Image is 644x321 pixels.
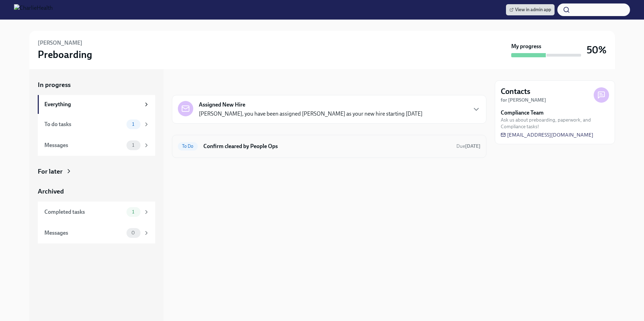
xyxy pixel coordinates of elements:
h3: 50% [587,44,607,56]
strong: Assigned New Hire [199,101,245,109]
span: 1 [128,209,138,214]
a: In progress [38,80,155,89]
a: Everything [38,95,155,114]
strong: for [PERSON_NAME] [501,97,546,103]
span: August 13th, 2025 09:00 [456,143,480,149]
h6: [PERSON_NAME] [38,39,82,47]
strong: Compliance Team [501,109,544,117]
span: Ask us about preboarding, paperwork, and Compliance tasks! [501,117,609,130]
div: For later [38,167,63,176]
span: 0 [127,230,139,235]
div: Messages [44,141,124,149]
span: View in admin app [509,6,551,13]
span: 1 [128,143,138,148]
div: Everything [44,101,140,108]
h6: Confirm cleared by People Ops [203,143,451,150]
p: [PERSON_NAME], you have been assigned [PERSON_NAME] as your new hire starting [DATE] [199,110,422,118]
strong: My progress [511,43,541,50]
div: In progress [172,80,205,89]
a: To do tasks1 [38,114,155,135]
span: 1 [128,122,138,127]
h3: Preboarding [38,48,92,61]
a: Completed tasks1 [38,202,155,222]
span: To Do [178,144,198,149]
img: CharlieHealth [14,4,53,15]
a: To DoConfirm cleared by People OpsDue[DATE] [178,141,480,152]
a: View in admin app [506,4,555,15]
strong: [DATE] [465,143,480,149]
a: Archived [38,187,155,196]
a: [EMAIL_ADDRESS][DOMAIN_NAME] [501,131,593,138]
span: Due [456,143,480,149]
div: To do tasks [44,121,124,128]
a: For later [38,167,155,176]
a: Messages0 [38,222,155,243]
div: Completed tasks [44,208,124,216]
div: Messages [44,229,124,237]
a: Messages1 [38,135,155,156]
h4: Contacts [501,86,530,97]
